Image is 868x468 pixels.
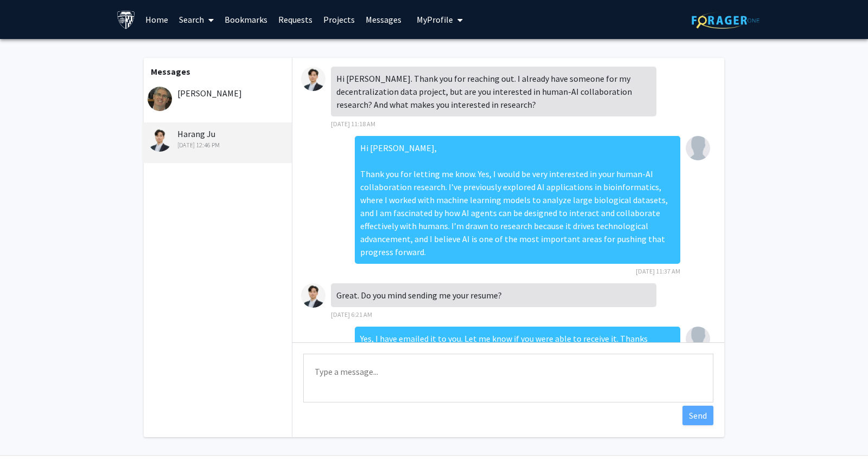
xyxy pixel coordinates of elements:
a: Search [174,1,219,38]
div: Hi [PERSON_NAME]. Thank you for reaching out. I already have someone for my decentralization data... [331,67,656,116]
img: Harang Ju [301,283,325,308]
b: Messages [151,66,190,77]
div: Harang Ju [148,127,289,150]
span: [DATE] 11:37 AM [636,267,680,275]
span: My Profile [417,14,453,25]
img: Sahil Iyer [686,327,710,351]
div: Hi [PERSON_NAME], Thank you for letting me know. Yes, I would be very interested in your human-AI... [355,136,680,264]
img: David Elbert [148,87,172,111]
img: Sahil Iyer [686,136,710,160]
a: Projects [318,1,360,38]
button: Send [682,406,713,425]
span: [DATE] 11:18 AM [331,120,375,128]
a: Bookmarks [219,1,273,38]
div: [PERSON_NAME] [148,87,289,100]
img: Johns Hopkins University Logo [117,10,136,29]
img: Harang Ju [148,127,172,152]
span: [DATE] 6:21 AM [331,310,372,318]
img: ForagerOne Logo [692,12,759,29]
img: Harang Ju [301,67,325,91]
div: Great. Do you mind sending me your resume? [331,283,656,307]
iframe: Chat [8,419,46,460]
div: [DATE] 12:46 PM [148,140,289,150]
a: Messages [360,1,407,38]
a: Requests [273,1,318,38]
div: Yes, I have emailed it to you. Let me know if you were able to receive it. Thanks [355,327,680,350]
a: Home [140,1,174,38]
textarea: Message [303,354,713,402]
